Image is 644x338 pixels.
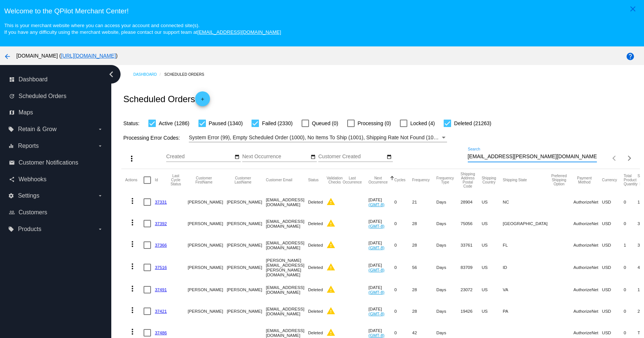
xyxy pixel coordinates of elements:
button: Change sorting for Frequency [412,178,430,182]
mat-cell: AuthorizeNet [574,213,602,234]
span: Webhooks [19,176,46,183]
mat-cell: 33761 [461,234,482,256]
button: Previous page [607,151,622,166]
a: [EMAIL_ADDRESS][DOMAIN_NAME] [197,29,281,35]
a: people_outline Customers [9,207,103,218]
mat-cell: 21 [412,191,436,213]
span: Settings [18,192,39,199]
button: Change sorting for NextOccurrenceUtc [368,176,388,184]
mat-cell: AuthorizeNet [574,256,602,279]
mat-cell: NC [503,191,551,213]
span: Customer Notifications [19,159,78,166]
a: email Customer Notifications [9,157,103,169]
a: share Webhooks [9,173,103,185]
button: Change sorting for ShippingCountry [482,176,496,184]
mat-cell: [PERSON_NAME][EMAIL_ADDRESS][PERSON_NAME][DOMAIN_NAME] [266,256,308,279]
mat-cell: 28 [412,279,436,300]
mat-cell: [DATE] [368,213,394,234]
mat-cell: US [482,279,503,300]
mat-select: Filter by Processing Error Codes [189,133,447,142]
mat-cell: Days [436,300,460,322]
mat-cell: [DATE] [368,256,394,279]
mat-cell: USD [602,234,624,256]
mat-cell: [GEOGRAPHIC_DATA] [503,213,551,234]
span: Status: [123,120,139,126]
mat-cell: [EMAIL_ADDRESS][DOMAIN_NAME] [266,279,308,300]
mat-cell: [PERSON_NAME] [188,256,227,279]
span: Deleted [308,221,323,226]
mat-icon: more_vert [128,218,137,227]
mat-icon: more_vert [128,240,137,248]
span: Customers [19,209,47,216]
mat-icon: more_vert [127,154,136,163]
mat-cell: 19426 [461,300,482,322]
mat-cell: Days [436,213,460,234]
mat-cell: USD [602,191,624,213]
mat-icon: date_range [310,154,316,160]
i: update [9,93,15,99]
mat-cell: ID [503,256,551,279]
span: Active (1286) [159,119,189,128]
mat-cell: US [482,256,503,279]
mat-icon: warning [326,240,335,249]
mat-cell: 28 [412,300,436,322]
mat-cell: Days [436,191,460,213]
mat-cell: 0 [394,213,412,234]
mat-cell: Days [436,234,460,256]
mat-cell: 0 [624,300,637,322]
a: (GMT-8) [368,245,384,250]
a: (GMT-8) [368,290,384,295]
i: email [9,160,15,166]
mat-icon: more_vert [128,284,137,293]
button: Next page [622,151,637,166]
mat-icon: help [626,52,635,61]
span: Dashboard [19,76,47,83]
button: Change sorting for PreferredShippingOption [551,174,567,186]
mat-cell: [DATE] [368,234,394,256]
span: Reports [18,143,39,149]
mat-cell: [PERSON_NAME] [227,213,266,234]
mat-cell: USD [602,300,624,322]
mat-cell: [DATE] [368,191,394,213]
mat-cell: USD [602,256,624,279]
button: Change sorting for CustomerEmail [266,178,292,182]
mat-icon: warning [326,328,335,337]
button: Change sorting for ShippingPostcode [461,172,475,188]
span: Processing (0) [358,119,391,128]
span: Deleted [308,265,323,270]
span: Queued (0) [312,119,338,128]
mat-cell: US [482,234,503,256]
mat-cell: [EMAIL_ADDRESS][DOMAIN_NAME] [266,213,308,234]
mat-icon: more_vert [128,196,137,205]
button: Change sorting for FrequencyType [436,176,454,184]
mat-icon: warning [326,219,335,228]
mat-cell: [EMAIL_ADDRESS][DOMAIN_NAME] [266,191,308,213]
mat-icon: add [198,97,207,105]
span: Paused (1340) [209,119,243,128]
mat-cell: [EMAIL_ADDRESS][DOMAIN_NAME] [266,234,308,256]
mat-icon: date_range [234,154,240,160]
mat-cell: [DATE] [368,279,394,300]
i: local_offer [8,126,14,132]
h3: Welcome to the QPilot Merchant Center! [4,7,640,15]
mat-icon: more_vert [128,327,137,336]
a: 37486 [155,330,167,335]
input: Created [166,154,233,160]
mat-icon: close [628,4,637,13]
i: settings [8,193,14,199]
h2: Scheduled Orders [123,91,210,106]
span: Deleted [308,199,323,204]
mat-cell: [PERSON_NAME] [227,234,266,256]
mat-cell: [EMAIL_ADDRESS][DOMAIN_NAME] [266,300,308,322]
mat-cell: 56 [412,256,436,279]
i: arrow_drop_down [97,193,103,199]
i: dashboard [9,77,15,82]
mat-cell: US [482,213,503,234]
mat-cell: AuthorizeNet [574,191,602,213]
span: Deleted [308,243,323,247]
span: Retain & Grow [18,126,56,133]
button: Change sorting for LastProcessingCycleId [171,174,181,186]
i: map [9,110,15,116]
mat-cell: 28 [412,234,436,256]
a: 37366 [155,243,167,247]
